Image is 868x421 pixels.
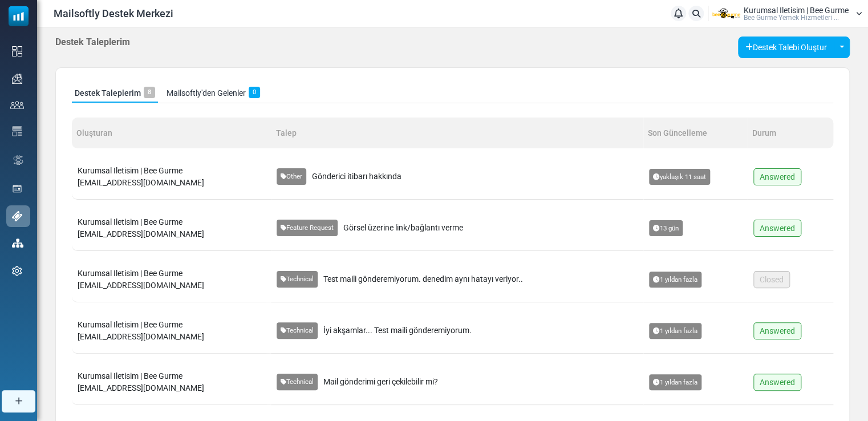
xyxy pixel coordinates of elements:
[643,118,748,148] th: Son Güncelleme
[78,178,204,187] span: [EMAIL_ADDRESS][DOMAIN_NAME]
[12,74,22,84] img: campaigns-icon.png
[277,168,306,185] span: Other
[649,272,701,288] span: 1 yıldan fazla
[277,322,318,339] span: Technical
[712,5,741,22] img: User Logo
[753,374,801,391] span: Answered
[753,322,801,339] span: Answered
[12,211,22,221] img: support-icon-active.svg
[12,184,22,194] img: landing_pages.svg
[343,222,463,234] span: Görsel üzerine link/bağlantı verme
[55,37,130,47] h5: Destek Taleplerim
[323,325,472,337] span: İyi akşamlar... Test maili gönderemiyorum.
[12,126,22,136] img: email-templates-icon.svg
[72,118,271,148] th: Oluşturan
[78,281,204,290] span: [EMAIL_ADDRESS][DOMAIN_NAME]
[649,220,683,236] span: 13 gün
[753,168,801,185] span: Answered
[72,84,158,103] a: Destek Taleplerim8
[78,269,182,278] span: Kurumsal Iletisim | Bee Gurme
[78,320,182,329] span: Kurumsal Iletisim | Bee Gurme
[10,101,24,109] img: contacts-icon.svg
[78,371,182,380] span: Kurumsal Iletisim | Bee Gurme
[12,153,25,167] img: workflow.svg
[9,6,29,26] img: mailsoftly_icon_blue_white.svg
[164,84,263,103] a: Mailsoftly'den Gelenler0
[144,87,155,98] span: 8
[54,6,173,21] span: Mailsoftly Destek Merkezi
[748,118,833,148] th: Durum
[78,229,204,238] span: [EMAIL_ADDRESS][DOMAIN_NAME]
[323,273,523,285] span: Test maili gönderemiyorum. denedim aynı hatayı veriyor..
[744,14,839,21] span: Bee Gurme Yemek Hizmetleri ...
[712,5,862,22] a: User Logo Kurumsal Iletisim | Bee Gurme Bee Gurme Yemek Hizmetleri ...
[323,376,438,388] span: Mail gönderimi geri çekilebilir mi?
[78,383,204,392] span: [EMAIL_ADDRESS][DOMAIN_NAME]
[277,271,318,288] span: Technical
[649,169,710,185] span: yaklaşık 11 saat
[12,46,22,56] img: dashboard-icon.svg
[312,171,401,183] span: Gönderici itibarı hakkında
[277,374,318,390] span: Technical
[12,266,22,276] img: settings-icon.svg
[78,332,204,341] span: [EMAIL_ADDRESS][DOMAIN_NAME]
[649,374,701,390] span: 1 yıldan fazla
[753,220,801,237] span: Answered
[738,37,834,58] button: Destek Talebi Oluştur
[271,118,643,148] th: Talep
[744,6,849,14] span: Kurumsal Iletisim | Bee Gurme
[78,217,182,226] span: Kurumsal Iletisim | Bee Gurme
[249,87,260,98] span: 0
[649,323,701,339] span: 1 yıldan fazla
[78,166,182,175] span: Kurumsal Iletisim | Bee Gurme
[753,271,790,288] span: Closed
[277,220,338,236] span: Feature Request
